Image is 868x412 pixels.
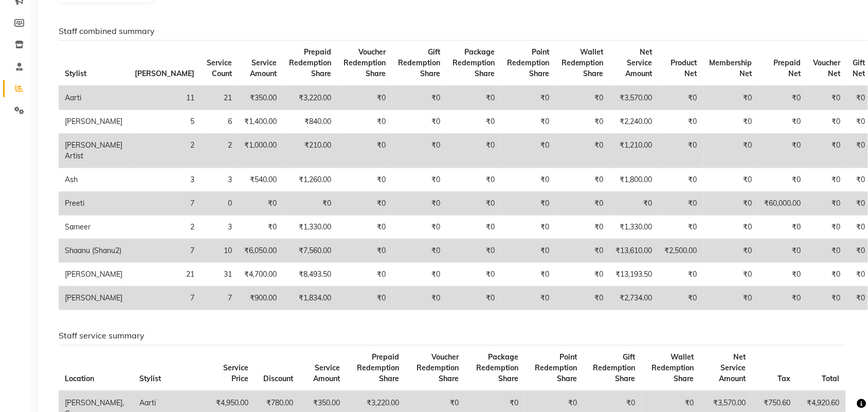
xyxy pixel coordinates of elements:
td: ₹0 [703,192,758,216]
td: ₹1,330.00 [283,216,337,239]
td: ₹900.00 [238,286,283,310]
span: Wallet Redemption Share [562,47,604,78]
td: ₹0 [337,216,392,239]
td: ₹0 [446,168,501,192]
td: 11 [129,86,201,110]
td: ₹0 [807,192,847,216]
span: Gift Net [853,58,865,78]
td: ₹0 [392,110,446,134]
td: ₹0 [501,192,555,216]
td: ₹1,210.00 [610,134,659,168]
span: Stylist [139,374,161,383]
td: 31 [201,263,238,286]
td: ₹2,240.00 [610,110,659,134]
td: 7 [129,192,201,216]
td: 2 [129,134,201,168]
span: Prepaid Redemption Share [289,47,331,78]
td: ₹0 [392,263,446,286]
td: ₹0 [703,86,758,110]
td: ₹1,834.00 [283,286,337,310]
span: Tax [778,374,791,383]
span: Membership Net [710,58,752,78]
span: Net Service Amount [626,47,653,78]
span: Package Redemption Share [476,352,518,383]
span: Location [65,374,94,383]
td: ₹8,493.50 [283,263,337,286]
span: Prepaid Net [774,58,801,78]
span: Service Amount [313,363,340,383]
h6: Staff service summary [59,331,846,341]
td: ₹0 [758,110,807,134]
td: ₹350.00 [238,86,283,110]
td: ₹0 [392,286,446,310]
td: 2 [129,216,201,239]
td: ₹0 [659,286,703,310]
td: ₹0 [337,192,392,216]
td: ₹0 [501,239,555,263]
span: Package Redemption Share [453,47,495,78]
td: ₹0 [758,168,807,192]
td: 3 [129,168,201,192]
td: ₹0 [238,192,283,216]
td: ₹2,734.00 [610,286,659,310]
td: ₹0 [703,286,758,310]
span: Gift Redemption Share [593,352,635,383]
td: ₹0 [703,168,758,192]
td: ₹0 [758,286,807,310]
td: ₹0 [807,216,847,239]
td: ₹0 [446,134,501,168]
td: ₹0 [392,192,446,216]
td: 0 [201,192,238,216]
td: ₹3,570.00 [610,86,659,110]
td: ₹0 [555,239,610,263]
td: Sameer [59,216,129,239]
td: ₹7,560.00 [283,239,337,263]
td: ₹840.00 [283,110,337,134]
td: ₹0 [807,86,847,110]
td: ₹0 [446,216,501,239]
td: ₹0 [337,239,392,263]
td: ₹0 [807,168,847,192]
td: 7 [201,286,238,310]
td: ₹6,050.00 [238,239,283,263]
td: 3 [201,168,238,192]
td: ₹0 [703,239,758,263]
td: ₹0 [758,263,807,286]
td: ₹1,000.00 [238,134,283,168]
td: 7 [129,239,201,263]
td: ₹0 [807,110,847,134]
td: ₹210.00 [283,134,337,168]
td: ₹1,330.00 [610,216,659,239]
td: ₹0 [337,86,392,110]
td: ₹0 [337,168,392,192]
td: ₹0 [337,263,392,286]
span: Stylist [65,69,86,78]
span: Net Service Amount [719,352,746,383]
td: Aarti [59,86,129,110]
span: Point Redemption Share [507,47,549,78]
span: Voucher Net [813,58,841,78]
span: Wallet Redemption Share [652,352,694,383]
td: ₹0 [392,239,446,263]
span: Gift Redemption Share [398,47,440,78]
td: ₹1,800.00 [610,168,659,192]
td: ₹0 [703,263,758,286]
td: ₹0 [501,134,555,168]
td: ₹0 [659,134,703,168]
td: ₹0 [555,110,610,134]
td: ₹2,500.00 [659,239,703,263]
span: Point Redemption Share [535,352,577,383]
td: ₹0 [501,263,555,286]
td: 3 [201,216,238,239]
td: ₹0 [501,110,555,134]
td: ₹0 [659,168,703,192]
td: ₹0 [659,192,703,216]
td: ₹0 [807,134,847,168]
td: ₹0 [238,216,283,239]
td: ₹0 [807,286,847,310]
td: ₹0 [703,110,758,134]
td: ₹0 [446,286,501,310]
td: ₹0 [555,86,610,110]
td: ₹0 [446,86,501,110]
td: 21 [129,263,201,286]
